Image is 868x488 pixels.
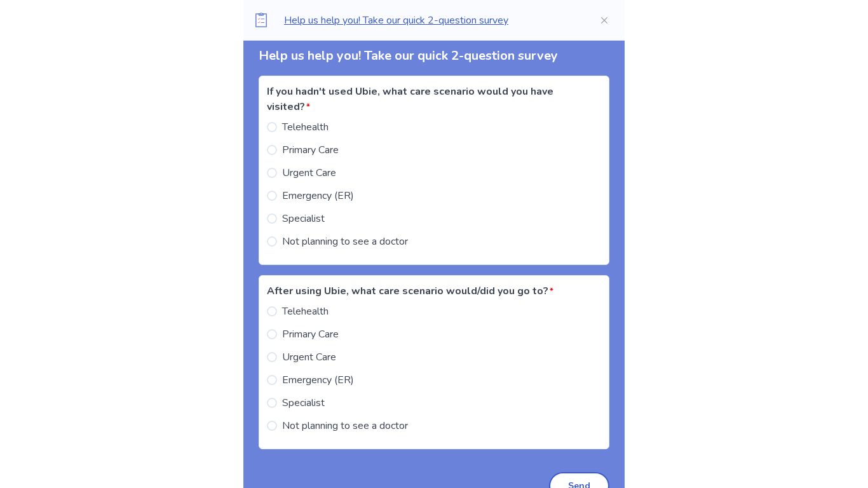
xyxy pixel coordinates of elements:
[282,327,339,342] span: Primary Care
[282,211,325,226] span: Specialist
[267,84,593,114] label: If you hadn't used Ubie, what care scenario would you have visited?
[259,46,609,65] p: Help us help you! Take our quick 2-question survey
[282,165,336,180] span: Urgent Care
[282,418,408,433] span: Not planning to see a doctor
[267,283,593,299] label: After using Ubie, what care scenario would/did you go to?
[282,304,329,319] span: Telehealth
[282,142,339,158] span: Primary Care
[284,13,579,28] p: Help us help you! Take our quick 2-question survey
[282,234,408,249] span: Not planning to see a doctor
[282,119,329,135] span: Telehealth
[282,349,336,365] span: Urgent Care
[282,188,354,203] span: Emergency (ER)
[282,395,325,410] span: Specialist
[282,372,354,388] span: Emergency (ER)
